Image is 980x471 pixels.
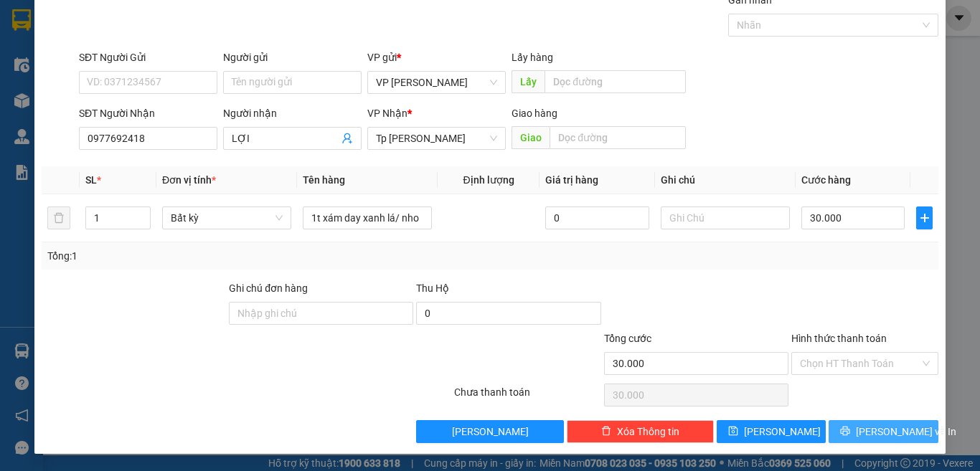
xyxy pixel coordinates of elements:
[545,174,598,186] span: Giá trị hàng
[367,108,407,119] span: VP Nhận
[171,207,283,229] span: Bất kỳ
[47,206,70,229] button: delete
[376,72,497,93] span: VP Phan Rang
[801,174,851,186] span: Cước hàng
[717,420,826,443] button: save[PERSON_NAME]
[303,174,345,186] span: Tên hàng
[341,133,353,144] span: user-add
[463,174,514,186] span: Định lượng
[512,70,545,93] span: Lấy
[567,420,714,443] button: deleteXóa Thông tin
[416,282,449,294] span: Thu Hộ
[512,52,553,63] span: Lấy hàng
[303,206,432,229] input: VD: Bàn, Ghế
[791,333,887,344] label: Hình thức thanh toán
[545,70,686,93] input: Dọc đường
[85,174,97,186] span: SL
[416,420,563,443] button: [PERSON_NAME]
[229,282,308,294] label: Ghi chú đơn hàng
[121,68,197,86] li: (c) 2017
[162,174,216,186] span: Đơn vị tính
[47,248,380,264] div: Tổng: 1
[223,49,362,65] div: Người gửi
[18,92,81,160] b: [PERSON_NAME]
[550,126,686,149] input: Dọc đường
[856,424,956,439] span: [PERSON_NAME] và In
[545,206,649,229] input: 0
[512,108,557,119] span: Giao hàng
[229,302,413,325] input: Ghi chú đơn hàng
[840,426,850,437] span: printer
[79,49,217,65] div: SĐT Người Gửi
[453,384,603,409] div: Chưa thanh toán
[744,424,821,439] span: [PERSON_NAME]
[661,206,790,229] input: Ghi Chú
[829,420,938,443] button: printer[PERSON_NAME] và In
[223,105,362,121] div: Người nhận
[367,49,506,65] div: VP gửi
[79,105,217,121] div: SĐT Người Nhận
[916,206,933,229] button: plus
[728,426,738,437] span: save
[121,54,197,66] b: [DOMAIN_NAME]
[452,424,529,439] span: [PERSON_NAME]
[88,21,142,88] b: Gửi khách hàng
[655,166,796,194] th: Ghi chú
[917,212,932,224] span: plus
[376,128,497,149] span: Tp Hồ Chí Minh
[617,424,679,439] span: Xóa Thông tin
[156,18,190,52] img: logo.jpg
[604,333,651,344] span: Tổng cước
[512,126,550,149] span: Giao
[601,426,611,437] span: delete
